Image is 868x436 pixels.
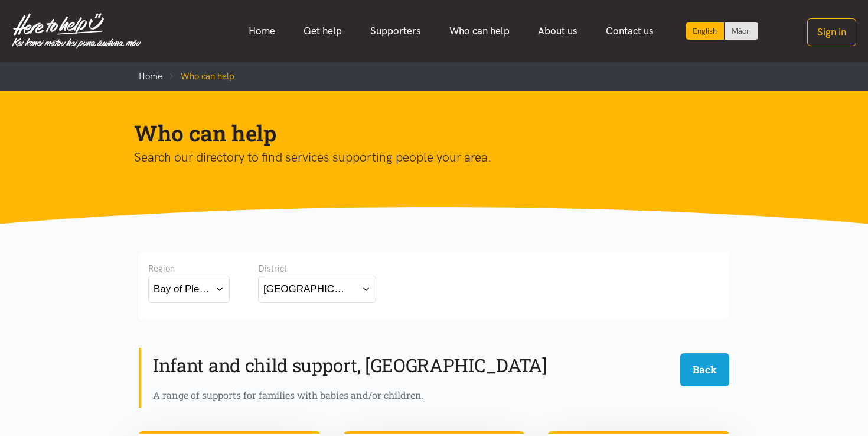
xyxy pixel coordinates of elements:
[289,18,356,44] a: Get help
[134,119,715,147] h1: Who can help
[258,276,376,302] button: [GEOGRAPHIC_DATA]
[435,18,524,44] a: Who can help
[148,276,230,302] button: Bay of Plenty
[592,18,668,44] a: Contact us
[725,22,758,40] a: Switch to Te Reo Māori
[162,69,234,83] li: Who can help
[234,18,289,44] a: Home
[356,18,435,44] a: Supporters
[134,147,715,167] p: Search our directory to find services supporting people your area.
[139,71,162,82] a: Home
[153,387,729,403] div: A range of supports for families with babies and/or children.
[12,13,141,49] img: Home
[153,353,547,378] h2: Infant and child support, [GEOGRAPHIC_DATA]
[154,281,210,297] div: Bay of Plenty
[148,261,230,276] div: Region
[263,281,350,297] div: [GEOGRAPHIC_DATA]
[524,18,592,44] a: About us
[686,22,759,40] div: Language toggle
[686,22,725,40] div: Current language
[680,353,729,386] button: Back
[258,261,376,276] div: District
[807,18,856,46] button: Sign in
